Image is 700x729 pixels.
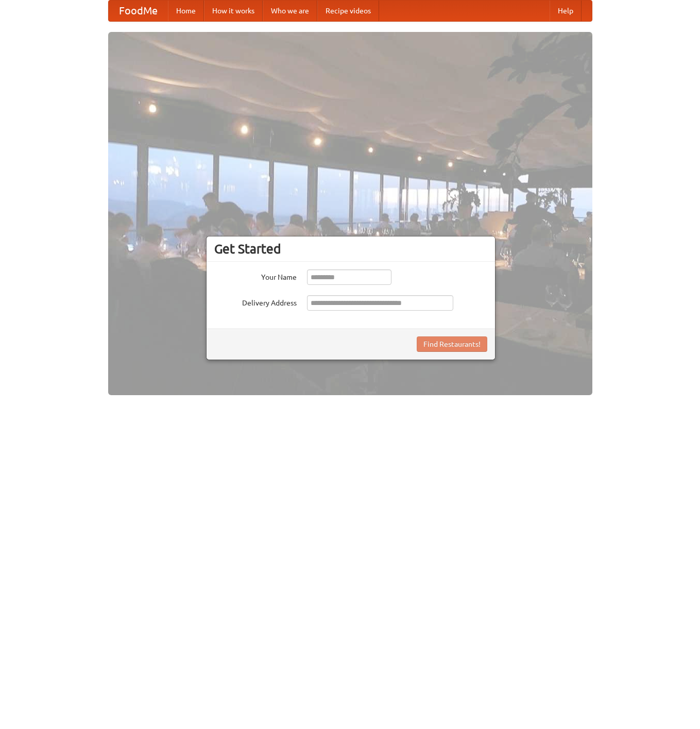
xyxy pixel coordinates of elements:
[417,336,487,352] button: Find Restaurants!
[214,269,297,282] label: Your Name
[263,1,317,21] a: Who we are
[109,1,168,21] a: FoodMe
[214,241,487,257] h3: Get Started
[550,1,582,21] a: Help
[317,1,379,21] a: Recipe videos
[204,1,263,21] a: How it works
[214,295,297,308] label: Delivery Address
[168,1,204,21] a: Home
